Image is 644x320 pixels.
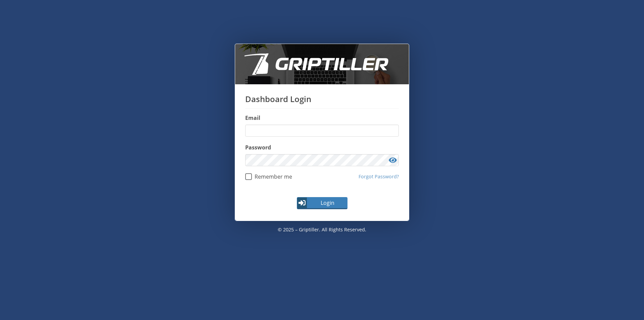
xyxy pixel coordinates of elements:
span: Remember me [252,173,292,180]
p: © 2025 – Griptiller. All rights reserved. [235,221,409,238]
label: Password [245,143,399,151]
a: Forgot Password? [359,173,399,180]
h1: Dashboard Login [245,94,399,109]
span: Login [308,199,347,207]
button: Login [297,197,347,209]
label: Email [245,114,399,122]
